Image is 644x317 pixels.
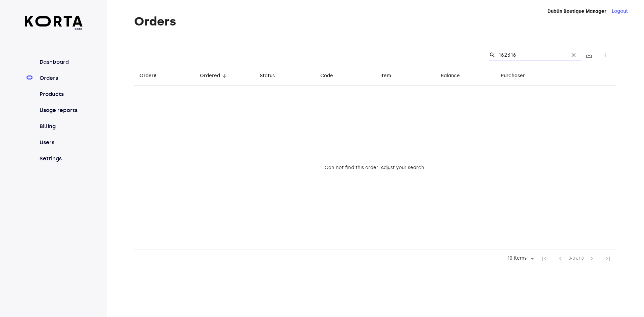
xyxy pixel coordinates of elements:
[38,155,83,163] a: Settings
[506,256,528,261] div: 10 items
[536,251,552,267] span: First Page
[585,51,593,59] span: save_alt
[38,74,83,82] a: Orders
[569,255,584,262] span: 0-0 of 0
[200,72,220,80] div: Ordered
[25,27,83,31] span: beta
[38,58,83,66] a: Dashboard
[552,251,569,267] span: Previous Page
[38,122,83,130] a: Billing
[134,15,616,28] h1: Orders
[601,51,609,59] span: add
[441,72,469,80] span: Balance
[566,48,581,62] button: Clear Search
[380,72,400,80] span: Item
[501,72,525,80] div: Purchaser
[140,72,165,80] span: Order#
[221,73,227,79] span: arrow_downward
[489,52,496,58] span: Search
[140,72,156,80] div: Order#
[612,8,628,15] button: Logout
[260,72,283,80] span: Status
[320,72,333,80] div: Code
[503,254,536,264] div: 10 items
[597,47,613,63] button: Create new gift card
[25,16,83,27] img: Korta
[501,72,534,80] span: Purchaser
[441,72,460,80] div: Balance
[38,139,83,147] a: Users
[570,52,577,58] span: clear
[581,47,597,63] button: Export
[584,251,600,267] span: Next Page
[38,90,83,98] a: Products
[200,72,229,80] span: Ordered
[498,50,563,60] input: Search
[320,72,342,80] span: Code
[134,86,616,250] td: Can not find this order. Adjust your search.
[25,16,83,31] a: beta
[380,72,391,80] div: Item
[260,72,275,80] div: Status
[600,251,616,267] span: Last Page
[38,106,83,114] a: Usage reports
[547,8,606,14] strong: Dublin Boutique Manager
